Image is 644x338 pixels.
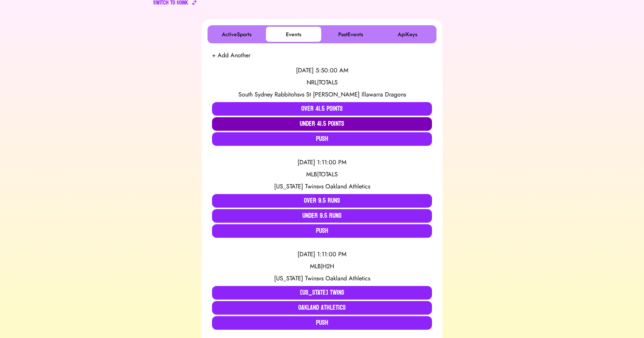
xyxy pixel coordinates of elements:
[274,182,319,191] span: [US_STATE] Twins
[212,301,432,315] button: Oakland Athletics
[323,27,378,42] button: PastEvents
[212,209,432,223] button: Under 9.5 Runs
[209,27,264,42] button: ActiveSports
[212,78,432,87] div: NRL | TOTALS
[266,27,321,42] button: Events
[212,194,432,208] button: Over 9.5 Runs
[212,132,432,146] button: Push
[212,66,432,75] div: [DATE] 5:50:00 AM
[212,51,250,60] button: + Add Another
[238,90,299,99] span: South Sydney Rabbitohs
[325,274,370,283] span: Oakland Athletics
[212,90,432,99] div: vs
[212,262,432,271] div: MLB | H2H
[212,316,432,330] button: Push
[212,224,432,238] button: Push
[212,158,432,167] div: [DATE] 1:11:00 PM
[274,274,319,283] span: [US_STATE] Twins
[212,274,432,283] div: vs
[306,90,406,99] span: St [PERSON_NAME] Illawarra Dragons
[212,102,432,116] button: Over 41.5 Points
[212,117,432,131] button: Under 41.5 Points
[325,182,370,191] span: Oakland Athletics
[212,286,432,300] button: [US_STATE] Twins
[212,250,432,259] div: [DATE] 1:11:00 PM
[212,170,432,179] div: MLB | TOTALS
[212,182,432,191] div: vs
[380,27,435,42] button: ApiKeys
